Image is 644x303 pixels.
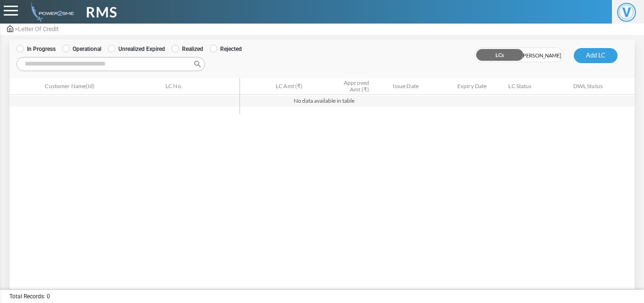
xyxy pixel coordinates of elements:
[505,78,570,95] th: LC Status: activate to sort column ascending
[240,78,306,95] th: LC Amt (₹): activate to sort column ascending
[439,78,505,95] th: Expiry Date: activate to sort column ascending
[570,78,635,95] th: DWL Status: activate to sort column ascending
[18,25,58,33] span: Letter Of Credit
[27,2,74,22] img: admin
[86,1,117,23] span: RMS
[210,45,242,53] label: Rejected
[62,45,101,53] label: Operational
[574,48,618,63] button: Add LC
[372,78,439,95] th: Issue Date: activate to sort column ascending
[7,25,13,32] img: admin
[17,45,56,53] label: In Progress
[617,3,636,22] span: V
[17,57,205,71] input: Search:
[108,45,165,53] label: Unrealized Expired
[162,78,239,95] th: LC No.: activate to sort column ascending
[9,95,635,106] td: No data available in table
[519,48,563,63] span: [PERSON_NAME]
[475,48,519,63] span: LCs
[172,45,203,53] label: Realized
[306,78,372,95] th: Approved Amt (₹): activate to sort column ascending
[9,292,50,301] span: Total Records: 0
[9,78,41,95] th: &nbsp;: activate to sort column descending
[41,78,162,95] th: Customer Name(Id): activate to sort column ascending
